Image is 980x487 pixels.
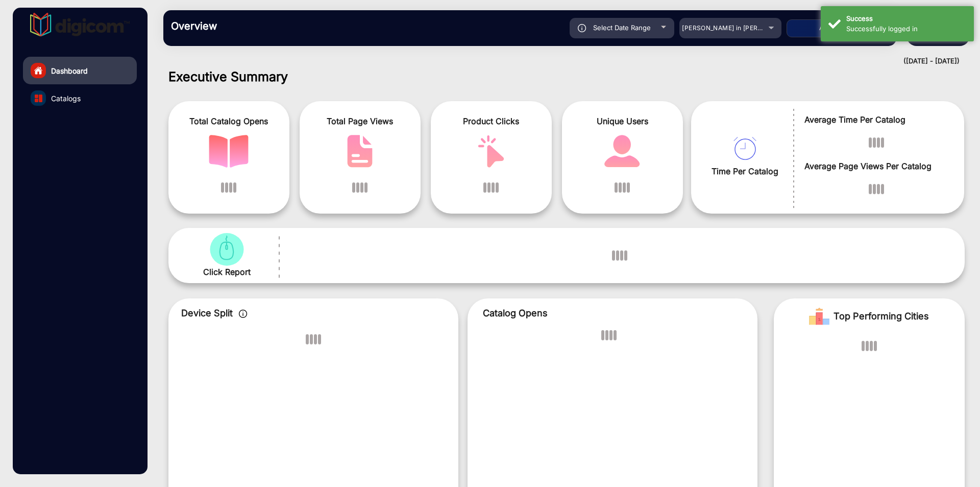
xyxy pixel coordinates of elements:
[834,306,929,327] span: Top Performing Cities
[207,233,247,266] img: catalog
[846,14,966,24] div: Success
[483,306,742,320] p: Catalog Opens
[602,135,642,168] img: catalog
[682,24,795,32] span: [PERSON_NAME] in [PERSON_NAME]
[209,135,249,168] img: catalog
[578,24,586,32] img: icon
[239,310,248,318] img: icon
[51,93,81,104] span: Catalogs
[23,57,137,84] a: Dashboard
[471,135,511,168] img: catalog
[787,19,868,37] button: Apply
[570,115,675,127] span: Unique Users
[804,160,949,172] span: Average Page Views Per Catalog
[176,115,282,127] span: Total Catalog Opens
[34,66,43,75] img: home
[593,24,651,32] span: Select Date Range
[846,24,966,34] div: Successfully logged in
[438,115,544,127] span: Product Clicks
[51,65,88,76] span: Dashboard
[340,135,380,168] img: catalog
[307,115,413,127] span: Total Page Views
[733,137,756,160] img: catalog
[804,113,949,126] span: Average Time Per Catalog
[30,13,130,36] img: vmg-logo
[181,308,233,318] span: Device Split
[23,84,137,112] a: Catalogs
[153,56,960,66] div: ([DATE] - [DATE])
[809,306,829,327] img: Rank image
[203,266,251,278] span: Click Report
[168,69,965,84] h1: Executive Summary
[35,95,42,102] img: catalog
[171,20,314,32] h3: Overview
